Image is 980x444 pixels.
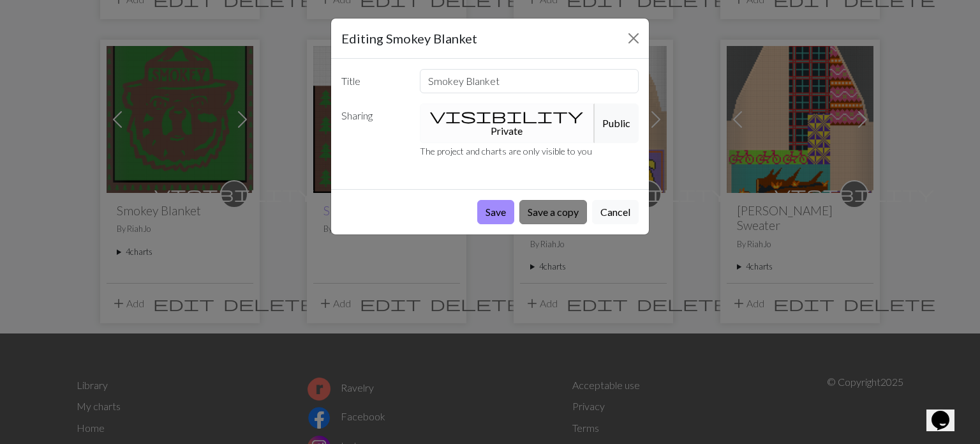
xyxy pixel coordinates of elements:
[334,69,412,93] label: Title
[334,103,412,143] label: Sharing
[926,393,967,431] iframe: chat widget
[420,146,592,157] small: The project and charts are only visible to you
[594,103,639,143] button: Public
[519,200,587,224] button: Save a copy
[420,103,595,143] button: Private
[430,107,583,125] span: visibility
[341,29,477,48] h5: Editing Smokey Blanket
[477,200,514,224] button: Save
[623,28,644,49] button: Close
[592,200,639,224] button: Cancel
